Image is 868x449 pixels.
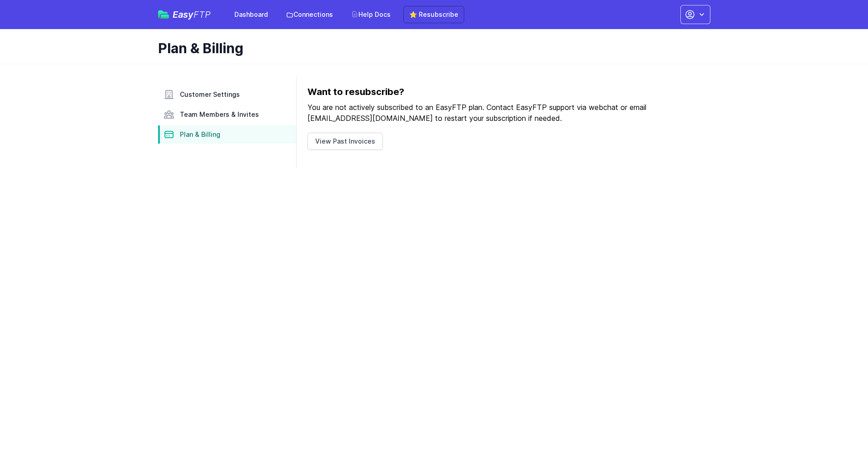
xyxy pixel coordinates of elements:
[193,9,211,20] span: FTP
[158,10,169,19] img: easyftp_logo.png
[308,85,699,102] h3: Want to resubscribe?
[158,85,296,104] a: Customer Settings
[180,90,240,99] span: Customer Settings
[229,6,273,23] a: Dashboard
[158,40,703,56] h1: Plan & Billing
[158,10,211,19] a: EasyFTP
[180,110,259,119] span: Team Members & Invites
[403,6,464,23] a: ⭐ Resubscribe
[180,130,220,139] span: Plan & Billing
[173,10,211,19] span: Easy
[158,125,296,144] a: Plan & Billing
[308,133,383,150] a: View Past Invoices
[281,6,338,23] a: Connections
[346,6,396,23] a: Help Docs
[158,105,296,124] a: Team Members & Invites
[308,102,699,124] p: You are not actively subscribed to an EasyFTP plan. Contact EasyFTP support via webchat or email ...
